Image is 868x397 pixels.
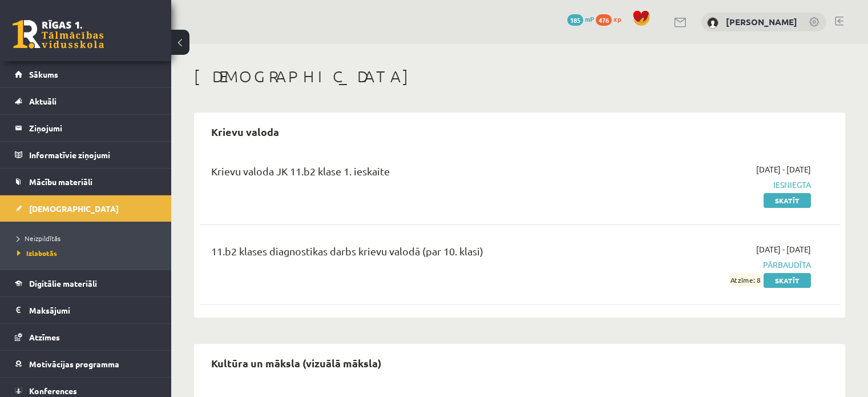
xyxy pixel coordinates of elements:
[15,195,157,222] a: [DEMOGRAPHIC_DATA]
[15,297,157,323] a: Maksājumi
[17,234,60,243] span: Neizpildītās
[29,69,58,79] span: Sākums
[29,142,157,168] legend: Informatīvie ziņojumi
[567,14,583,26] span: 185
[15,88,157,114] a: Aktuāli
[623,259,811,271] span: Pārbaudīta
[15,169,157,195] a: Mācību materiāli
[29,332,60,342] span: Atzīmes
[29,386,77,396] span: Konferences
[585,14,594,23] span: mP
[567,14,594,23] a: 185 mP
[764,273,811,288] a: Skatīt
[756,243,811,255] span: [DATE] - [DATE]
[200,118,290,145] h2: Krievu valoda
[17,248,160,258] a: Izlabotās
[15,324,157,350] a: Atzīmes
[17,248,57,258] span: Izlabotās
[596,14,627,23] a: 476 xp
[15,142,157,168] a: Informatīvie ziņojumi
[29,96,56,106] span: Aktuāli
[15,270,157,296] a: Digitālie materiāli
[623,179,811,191] span: Iesniegta
[15,351,157,377] a: Motivācijas programma
[729,274,762,286] span: Atzīme: 8
[29,297,157,323] legend: Maksājumi
[596,14,612,26] span: 476
[29,115,157,141] legend: Ziņojumi
[29,203,119,214] span: [DEMOGRAPHIC_DATA]
[764,193,811,208] a: Skatīt
[756,163,811,175] span: [DATE] - [DATE]
[13,20,104,49] a: Rīgas 1. Tālmācības vidusskola
[194,67,845,86] h1: [DEMOGRAPHIC_DATA]
[211,163,605,185] div: Krievu valoda JK 11.b2 klase 1. ieskaite
[200,350,393,376] h2: Kultūra un māksla (vizuālā māksla)
[15,61,157,87] a: Sākums
[29,359,119,369] span: Motivācijas programma
[15,115,157,141] a: Ziņojumi
[17,233,160,243] a: Neizpildītās
[29,177,92,187] span: Mācību materiāli
[211,243,605,264] div: 11.b2 klases diagnostikas darbs krievu valodā (par 10. klasi)
[613,14,621,23] span: xp
[707,17,718,29] img: Arnolds Mikuličs
[726,16,797,27] a: [PERSON_NAME]
[29,278,97,288] span: Digitālie materiāli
